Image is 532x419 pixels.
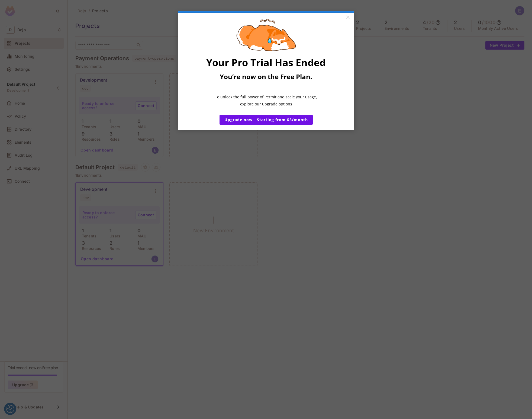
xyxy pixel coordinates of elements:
[220,72,312,81] span: You’re now on the Free Plan.
[220,115,313,125] a: Upgrade now - Starting from $5/month
[206,56,326,69] span: Your Pro Trial Has Ended
[178,11,354,13] div: current step
[215,94,317,99] span: To unlock the full power of Permit and scale your usage,
[240,101,292,107] span: explore our upgrade options
[193,84,340,90] p: ​
[343,13,353,22] a: Close modal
